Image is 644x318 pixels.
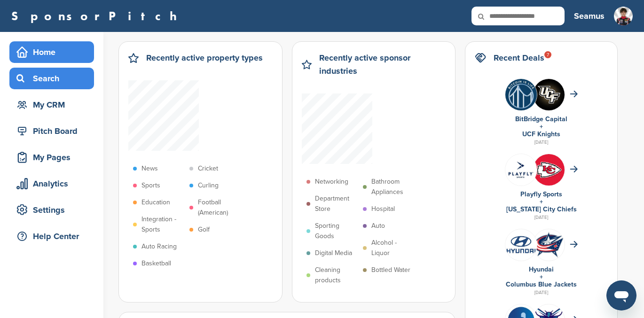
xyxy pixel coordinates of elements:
h2: Recently active property types [146,51,263,64]
p: Sporting Goods [315,221,358,241]
a: [US_STATE] City Chiefs [506,205,577,213]
a: Columbus Blue Jackets [506,280,577,288]
a: + [540,273,543,281]
a: Analytics [9,173,94,194]
a: Pitch Board [9,120,94,142]
a: UCF Knights [522,130,560,138]
a: + [540,198,543,206]
div: Home [14,44,94,61]
p: Alcohol - Liquor [371,238,415,258]
a: Home [9,41,94,63]
p: Bathroom Appliances [371,177,415,197]
p: Golf [198,225,210,235]
img: Seamus pic [614,7,633,25]
div: 7 [544,51,551,58]
a: My CRM [9,94,94,116]
p: Cricket [198,163,218,174]
p: Digital Media [315,248,352,258]
div: Help Center [14,228,94,245]
div: My Pages [14,149,94,166]
div: Settings [14,202,94,218]
p: Integration - Sports [141,214,185,235]
a: My Pages [9,147,94,168]
img: Open uri20141112 64162 6w5wq4?1415811489 [533,231,565,258]
a: Settings [9,199,94,221]
div: My CRM [14,96,94,113]
a: + [540,123,543,131]
p: Education [141,197,170,208]
img: Tbqh4hox 400x400 [533,154,565,186]
a: Playfly Sports [520,190,562,198]
p: Auto [371,221,385,231]
img: P2pgsm4u 400x400 [505,154,537,186]
h2: Recent Deals [494,51,544,64]
p: Department Store [315,194,358,214]
p: Hospital [371,204,395,214]
p: Networking [315,177,348,187]
div: Analytics [14,175,94,192]
div: [DATE] [475,288,608,297]
p: Sports [141,180,160,191]
p: Football (American) [198,197,241,218]
p: Auto Racing [141,241,177,252]
img: Screen shot 2016 08 15 at 1.23.01 pm [505,234,537,255]
div: Search [14,70,94,87]
p: Curling [198,180,219,191]
p: Basketball [141,258,171,269]
p: News [141,163,158,174]
div: [DATE] [475,138,608,147]
a: BitBridge Capital [515,115,567,123]
iframe: Button to launch messaging window [606,280,636,310]
div: Pitch Board [14,123,94,140]
h3: Seamus [574,9,605,23]
a: SponsorPitch [11,10,183,22]
img: Vytwwxfl 400x400 [505,79,537,110]
p: Cleaning products [315,265,358,286]
a: Search [9,68,94,89]
p: Bottled Water [371,265,410,275]
a: Help Center [9,225,94,247]
h2: Recently active sponsor industries [319,51,446,78]
img: Tardm8ao 400x400 [533,79,565,110]
div: [DATE] [475,213,608,222]
a: Seamus [574,6,605,26]
a: Hyundai [529,265,554,273]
